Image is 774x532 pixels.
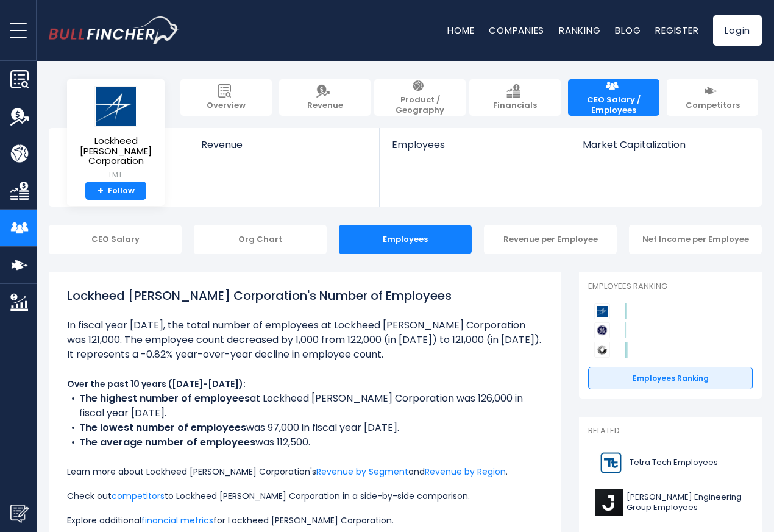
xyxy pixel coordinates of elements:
[568,79,659,116] a: CEO Salary / Employees
[67,489,542,503] p: Check out to Lockheed [PERSON_NAME] Corporation in a side-by-side comparison.
[655,24,698,37] a: Register
[588,446,753,480] a: Tetra Tech Employees
[425,466,506,478] a: Revenue by Region
[77,169,155,180] small: LMT
[594,303,610,319] img: Lockheed Martin Corporation competitors logo
[112,490,165,502] a: competitors
[77,136,155,166] span: Lockheed [PERSON_NAME] Corporation
[201,139,367,151] span: Revenue
[380,128,569,171] a: Employees
[574,95,653,116] span: CEO Salary / Employees
[588,367,753,390] a: Employees Ranking
[180,79,272,116] a: Overview
[595,489,623,516] img: J logo
[316,466,408,478] a: Revenue by Segment
[489,24,544,37] a: Companies
[588,426,753,436] p: Related
[493,101,537,111] span: Financials
[595,449,626,477] img: TTEK logo
[380,95,460,116] span: Product / Geography
[67,378,246,390] b: Over the past 10 years ([DATE]-[DATE]):
[627,492,745,513] span: [PERSON_NAME] Engineering Group Employees
[85,182,146,200] a: +Follow
[194,225,327,254] div: Org Chart
[79,435,255,449] b: The average number of employees
[67,286,542,305] h1: Lockheed [PERSON_NAME] Corporation's Number of Employees
[615,24,641,37] a: Blog
[79,420,246,434] b: The lowest number of employees
[447,24,474,37] a: Home
[67,391,542,420] li: at Lockheed [PERSON_NAME] Corporation was 126,000 in fiscal year [DATE].
[307,101,343,111] span: Revenue
[630,458,718,468] span: Tetra Tech Employees
[189,128,380,171] a: Revenue
[49,16,180,44] img: bullfincher logo
[588,282,753,292] p: Employees Ranking
[76,85,155,182] a: Lockheed [PERSON_NAME] Corporation LMT
[279,79,371,116] a: Revenue
[67,435,542,450] li: was 112,500.
[392,139,557,151] span: Employees
[594,342,610,358] img: RTX Corporation competitors logo
[588,486,753,519] a: [PERSON_NAME] Engineering Group Employees
[469,79,561,116] a: Financials
[79,391,250,405] b: The highest number of employees
[484,225,617,254] div: Revenue per Employee
[67,318,542,362] li: In fiscal year [DATE], the total number of employees at Lockheed [PERSON_NAME] Corporation was 12...
[583,139,748,151] span: Market Capitalization
[559,24,600,37] a: Ranking
[49,225,182,254] div: CEO Salary
[594,322,610,338] img: GE Aerospace competitors logo
[67,420,542,435] li: was 97,000 in fiscal year [DATE].
[713,15,762,46] a: Login
[629,225,762,254] div: Net Income per Employee
[98,185,104,196] strong: +
[141,514,213,527] a: financial metrics
[570,128,761,171] a: Market Capitalization
[686,101,740,111] span: Competitors
[67,464,542,479] p: Learn more about Lockheed [PERSON_NAME] Corporation's and .
[374,79,466,116] a: Product / Geography
[667,79,758,116] a: Competitors
[67,513,542,528] p: Explore additional for Lockheed [PERSON_NAME] Corporation.
[49,16,180,44] a: Go to homepage
[207,101,246,111] span: Overview
[339,225,472,254] div: Employees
